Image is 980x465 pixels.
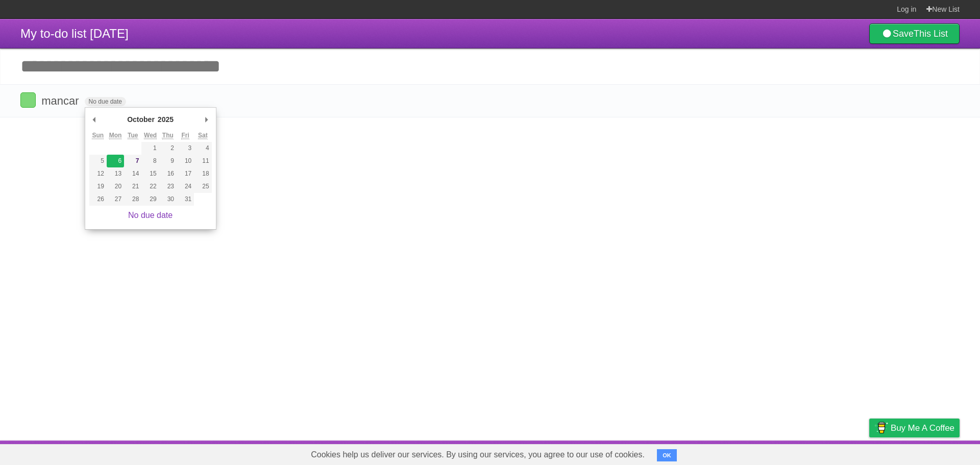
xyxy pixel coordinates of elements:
button: 9 [159,155,177,167]
a: Suggest a feature [895,443,960,462]
span: No due date [85,97,126,106]
img: Buy me a coffee [874,419,888,436]
button: 25 [194,180,211,193]
a: About [733,443,755,462]
button: 12 [89,167,107,180]
button: 14 [124,167,141,180]
label: Done [20,92,36,108]
button: 16 [159,167,177,180]
button: 24 [177,180,194,193]
button: 26 [89,193,107,206]
button: 15 [141,167,159,180]
button: 22 [141,180,159,193]
button: 3 [177,142,194,155]
span: Buy me a coffee [891,419,954,437]
abbr: Thursday [162,132,174,139]
span: mancar [41,94,81,107]
button: 27 [107,193,124,206]
div: 2025 [156,112,175,127]
abbr: Tuesday [128,132,138,139]
button: 18 [194,167,211,180]
button: 28 [124,193,141,206]
button: 29 [141,193,159,206]
abbr: Saturday [198,132,208,139]
button: 5 [89,155,107,167]
a: Privacy [856,443,883,462]
button: Previous Month [89,112,100,127]
button: 1 [141,142,159,155]
button: 17 [177,167,194,180]
abbr: Monday [109,132,122,139]
button: 11 [194,155,211,167]
a: Developers [767,443,808,462]
span: Cookies help us deliver our services. By using our services, you agree to our use of cookies. [301,445,655,465]
button: 2 [159,142,177,155]
div: October [126,112,156,127]
button: OK [657,449,677,461]
a: SaveThis List [869,23,960,44]
abbr: Friday [181,132,189,139]
a: Terms [821,443,844,462]
button: 4 [194,142,211,155]
span: My to-do list [DATE] [20,27,129,40]
abbr: Wednesday [144,132,157,139]
button: 20 [107,180,124,193]
button: 8 [141,155,159,167]
button: 10 [177,155,194,167]
button: 31 [177,193,194,206]
button: 21 [124,180,141,193]
button: 6 [107,155,124,167]
a: Buy me a coffee [869,419,960,437]
button: 13 [107,167,124,180]
b: This List [914,29,948,39]
button: 23 [159,180,177,193]
button: 19 [89,180,107,193]
abbr: Sunday [92,132,104,139]
a: No due date [128,211,173,219]
button: Next Month [202,112,212,127]
button: 30 [159,193,177,206]
button: 7 [124,155,141,167]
